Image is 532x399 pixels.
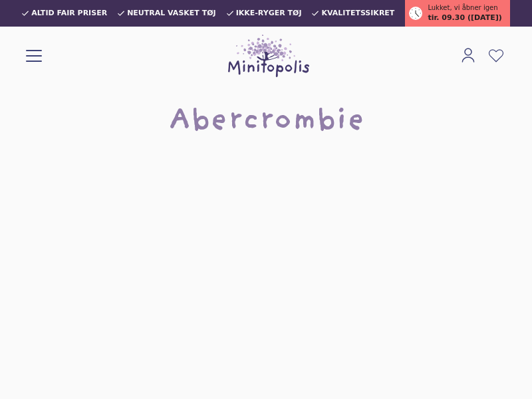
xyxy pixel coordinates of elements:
[236,9,302,17] span: Ikke-ryger tøj
[428,3,497,13] span: Lukket, vi åbner igen
[168,101,364,144] h1: Abercrombie
[31,9,107,17] span: Altid fair priser
[321,9,394,17] span: Kvalitetssikret
[428,13,501,24] span: tir. 09.30 ([DATE])
[228,35,309,77] img: Minitopolis logo
[127,9,216,17] span: Neutral vasket tøj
